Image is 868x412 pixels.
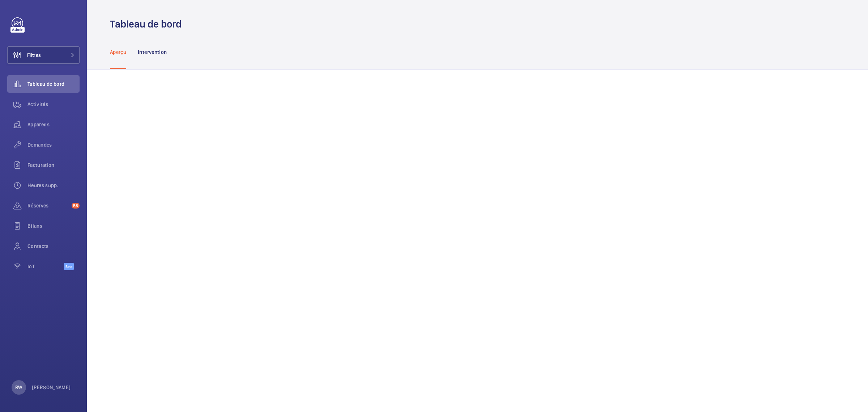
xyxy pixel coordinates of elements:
span: Contacts [27,243,80,250]
span: Tableau de bord [27,80,80,88]
p: Aperçu [110,49,126,56]
button: Filtres [7,46,80,64]
h1: Tableau de bord [110,17,186,31]
span: Bilans [27,222,80,230]
span: Activités [27,101,80,108]
span: Appareils [27,121,80,128]
span: Réserves [27,202,69,209]
p: [PERSON_NAME] [32,384,71,391]
span: 58 [72,203,80,209]
span: Facturation [27,161,80,169]
span: Demandes [27,141,80,148]
p: Intervention [138,49,167,56]
span: IoT [27,263,64,270]
span: Filtres [27,51,41,59]
span: Heures supp. [27,182,80,189]
span: Beta [64,263,74,270]
p: RW [15,384,22,391]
